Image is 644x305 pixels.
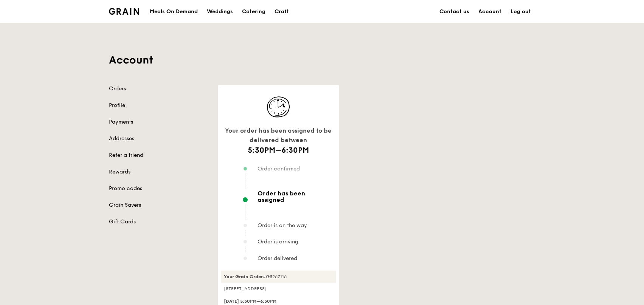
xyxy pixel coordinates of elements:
[109,102,209,109] a: Profile
[109,168,209,176] a: Rewards
[109,185,209,192] a: Promo codes
[202,0,237,23] a: Weddings
[109,135,209,142] a: Addresses
[109,53,535,67] h1: Account
[258,238,298,245] span: Order is arriving
[258,166,300,172] span: Order confirmed
[109,118,209,126] a: Payments
[258,190,333,203] span: Order has been assigned
[258,255,297,262] span: Order delivered
[237,0,270,23] a: Catering
[259,94,297,120] img: icon-track-normal@2x.d40d1303.png
[270,0,293,23] a: Craft
[275,0,289,23] div: Craft
[150,0,198,23] div: Meals On Demand
[109,8,140,15] img: Grain
[109,152,209,159] a: Refer a friend
[242,0,265,23] div: Catering
[221,126,336,145] div: Your order has been assigned to be delivered between
[109,85,209,93] a: Orders
[506,0,535,23] a: Log out
[258,222,307,229] span: Order is on the way
[109,218,209,226] a: Gift Cards
[207,0,233,23] div: Weddings
[221,271,336,283] div: #G3267116
[474,0,506,23] a: Account
[224,274,263,279] strong: Your Grain Order
[435,0,474,23] a: Contact us
[221,286,336,292] div: [STREET_ADDRESS]
[221,145,336,156] h1: 5:30PM–6:30PM
[109,201,209,209] a: Grain Savers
